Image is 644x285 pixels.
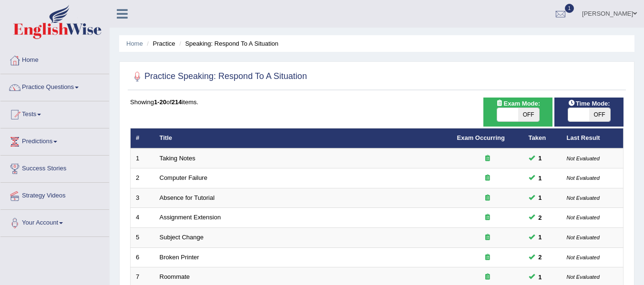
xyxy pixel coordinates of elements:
a: Tests [0,101,109,125]
div: Showing of items. [130,98,624,107]
span: Exam Mode: [492,98,543,108]
th: Last Result [562,128,624,148]
div: Exam occurring question [457,273,518,282]
small: Not Evaluated [567,235,600,240]
a: Absence for Tutorial [160,194,215,201]
th: Taken [523,128,562,148]
td: 1 [131,148,154,168]
span: OFF [518,108,539,121]
a: Your Account [0,210,109,234]
div: Exam occurring question [457,233,518,242]
td: 6 [131,247,154,267]
small: Not Evaluated [567,156,600,161]
a: Practice Questions [0,74,109,98]
a: Strategy Videos [0,183,109,206]
a: Predictions [0,128,109,152]
th: # [131,128,154,148]
small: Not Evaluated [567,195,600,201]
span: You can still take this question [535,272,546,282]
small: Not Evaluated [567,274,600,280]
small: Not Evaluated [567,215,600,220]
small: Not Evaluated [567,255,600,260]
a: Taking Notes [160,155,195,162]
td: 2 [131,168,154,188]
li: Practice [144,39,175,48]
span: You can still take this question [535,153,546,163]
span: You can still take this question [535,213,546,223]
span: 1 [565,4,574,13]
a: Success Stories [0,156,109,179]
a: Roommate [160,273,190,280]
span: You can still take this question [535,193,546,203]
small: Not Evaluated [567,175,600,181]
a: Home [0,47,109,71]
td: 4 [131,208,154,228]
th: Title [154,128,452,148]
b: 214 [172,98,182,106]
td: 5 [131,228,154,248]
td: 3 [131,188,154,208]
div: Exam occurring question [457,154,518,163]
b: 1-20 [154,98,166,106]
h2: Practice Speaking: Respond To A Situation [130,69,307,84]
span: OFF [589,108,610,121]
li: Speaking: Respond To A Situation [177,39,278,48]
a: Assignment Extension [160,214,221,221]
div: Exam occurring question [457,194,518,203]
span: You can still take this question [535,232,546,242]
a: Exam Occurring [457,134,505,141]
span: You can still take this question [535,173,546,183]
div: Exam occurring question [457,213,518,222]
span: You can still take this question [535,252,546,262]
a: Home [126,40,143,47]
div: Exam occurring question [457,174,518,183]
a: Subject Change [160,234,204,241]
div: Exam occurring question [457,253,518,262]
a: Computer Failure [160,174,207,181]
a: Broken Printer [160,254,199,261]
div: Show exams occurring in exams [483,98,552,127]
span: Time Mode: [564,98,614,108]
